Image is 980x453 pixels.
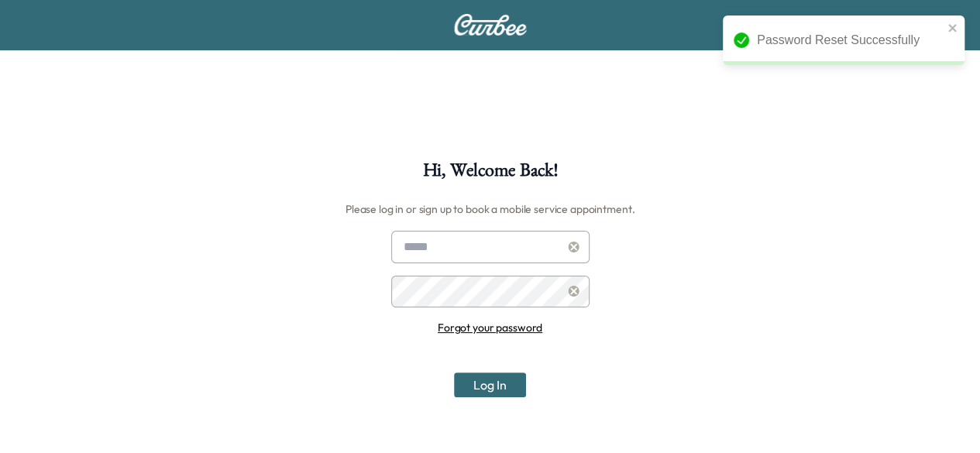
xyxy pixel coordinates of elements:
[346,197,634,221] h6: Please log in or sign up to book a mobile service appointment.
[454,372,526,397] button: Log In
[453,14,528,36] img: Curbee Logo
[947,22,958,34] button: close
[757,31,943,50] div: Password Reset Successfully
[438,321,542,335] a: Forgot your password
[423,161,558,187] h1: Hi, Welcome Back!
